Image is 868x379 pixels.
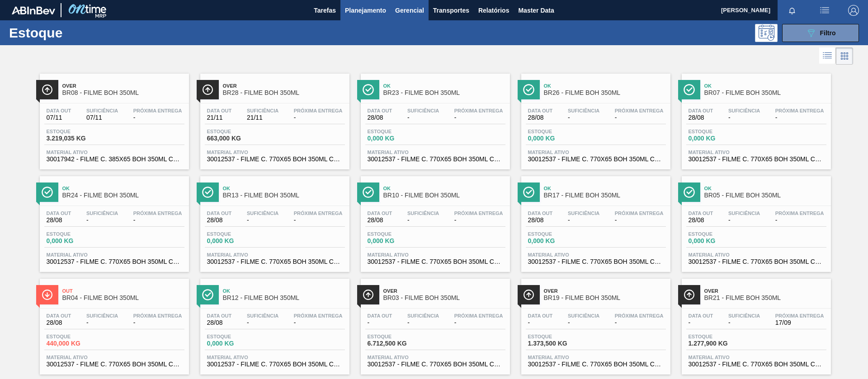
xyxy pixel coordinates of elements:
[368,340,431,347] span: 6.712,500 KG
[207,150,343,155] span: Material ativo
[544,192,666,199] span: BR17 - FILME BOH 350ML
[689,252,824,257] span: Material ativo
[86,319,118,326] span: -
[86,114,118,121] span: 07/11
[193,272,354,374] a: ÍconeOkBR12 - FILME BOH 350MLData out28/08Suficiência-Próxima Entrega-Estoque0,000 KGMaterial ati...
[47,211,71,216] span: Data out
[223,192,345,199] span: BR13 - FILME BOH 350ML
[383,83,505,89] span: Ok
[407,211,439,216] span: Suficiência
[47,340,110,347] span: 440,000 KG
[848,5,859,16] img: Logout
[368,156,503,163] span: 30012537 - FILME C. 770X65 BOH 350ML C12 429
[368,135,431,142] span: 0,000 KG
[728,108,760,113] span: Suficiência
[615,114,664,121] span: -
[689,361,824,368] span: 30012537 - FILME C. 770X65 BOH 350ML C12 429
[775,114,824,121] span: -
[363,187,374,198] img: Ícone
[62,83,184,89] span: Over
[689,355,824,360] span: Material ativo
[544,295,666,301] span: BR19 - FILME BOH 350ML
[689,238,752,244] span: 0,000 KG
[454,313,503,318] span: Próxima Entrega
[615,217,664,224] span: -
[689,150,824,155] span: Material ativo
[782,24,859,42] button: Filtro
[47,238,110,244] span: 0,000 KG
[133,319,182,326] span: -
[689,313,713,318] span: Data out
[247,313,278,318] span: Suficiência
[728,217,760,224] span: -
[433,5,469,16] span: Transportes
[354,272,514,374] a: ÍconeOverBR03 - FILME BOH 350MLData out-Suficiência-Próxima Entrega-Estoque6.712,500 KGMaterial a...
[728,319,760,326] span: -
[86,313,118,318] span: Suficiência
[368,252,503,257] span: Material ativo
[33,67,193,169] a: ÍconeOverBR08 - FILME BOH 350MLData out07/11Suficiência07/11Próxima Entrega-Estoque3.219,035 KGMa...
[207,114,232,121] span: 21/11
[544,288,666,294] span: Over
[47,313,71,318] span: Data out
[615,313,664,318] span: Próxima Entrega
[202,187,213,198] img: Ícone
[47,355,182,360] span: Material ativo
[704,192,826,199] span: BR05 - FILME BOH 350ML
[247,108,278,113] span: Suficiência
[407,108,439,113] span: Suficiência
[615,108,664,113] span: Próxima Entrega
[294,319,343,326] span: -
[528,135,591,142] span: 0,000 KG
[728,211,760,216] span: Suficiência
[368,129,431,134] span: Estoque
[62,192,184,199] span: BR24 - FILME BOH 350ML
[9,28,144,38] h1: Estoque
[247,211,278,216] span: Suficiência
[368,217,392,224] span: 28/08
[368,334,431,339] span: Estoque
[528,340,591,347] span: 1.373,500 KG
[514,169,675,272] a: ÍconeOkBR17 - FILME BOH 350MLData out28/08Suficiência-Próxima Entrega-Estoque0,000 KGMaterial ati...
[368,114,392,121] span: 28/08
[354,169,514,272] a: ÍconeOkBR10 - FILME BOH 350MLData out28/08Suficiência-Próxima Entrega-Estoque0,000 KGMaterial ati...
[704,288,826,294] span: Over
[47,361,182,368] span: 30012537 - FILME C. 770X65 BOH 350ML C12 429
[407,313,439,318] span: Suficiência
[528,361,664,368] span: 30012537 - FILME C. 770X65 BOH 350ML C12 429
[294,313,343,318] span: Próxima Entrega
[568,313,599,318] span: Suficiência
[689,340,752,347] span: 1.277,900 KG
[514,272,675,374] a: ÍconeOverBR19 - FILME BOH 350MLData out-Suficiência-Próxima Entrega-Estoque1.373,500 KGMaterial a...
[528,319,553,326] span: -
[775,211,824,216] span: Próxima Entrega
[368,361,503,368] span: 30012537 - FILME C. 770X65 BOH 350ML C12 429
[207,340,270,347] span: 0,000 KG
[202,289,213,300] img: Ícone
[478,5,509,16] span: Relatórios
[363,289,374,300] img: Ícone
[368,313,392,318] span: Data out
[133,211,182,216] span: Próxima Entrega
[133,114,182,121] span: -
[368,211,392,216] span: Data out
[207,313,232,318] span: Data out
[454,108,503,113] span: Próxima Entrega
[454,114,503,121] span: -
[345,5,386,16] span: Planejamento
[247,114,278,121] span: 21/11
[523,84,534,95] img: Ícone
[207,217,232,224] span: 28/08
[42,84,53,95] img: Ícone
[133,313,182,318] span: Próxima Entrega
[407,114,439,121] span: -
[755,24,778,42] div: Pogramando: nenhum usuário selecionado
[47,150,182,155] span: Material ativo
[133,108,182,113] span: Próxima Entrega
[689,319,713,326] span: -
[86,217,118,224] span: -
[528,258,664,265] span: 30012537 - FILME C. 770X65 BOH 350ML C12 429
[407,217,439,224] span: -
[523,187,534,198] img: Ícone
[615,211,664,216] span: Próxima Entrega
